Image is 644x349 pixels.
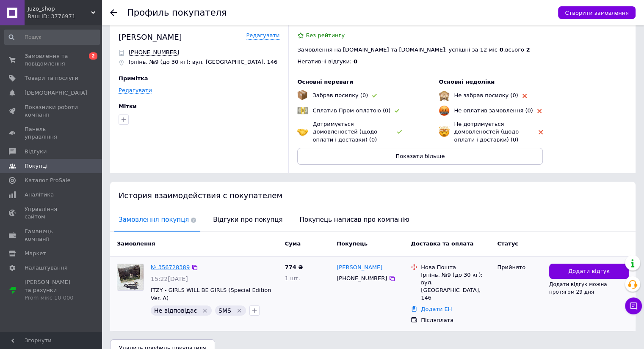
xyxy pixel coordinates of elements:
img: emoji [297,126,308,137]
span: Статус [497,240,518,247]
span: Основні недоліки [439,79,495,85]
img: emoji [439,90,450,101]
img: rating-tag-type [395,109,399,113]
span: 15:22[DATE] [151,275,188,282]
a: Редагувати [119,87,152,94]
img: Фото товару [117,264,144,290]
button: Показати більше [297,148,543,165]
span: Забрав посилку (0) [312,92,368,98]
span: Додати відгук [568,267,610,275]
img: rating-tag-type [372,94,377,98]
span: Відгуки [25,148,47,155]
a: Додати ЕН [421,306,452,312]
span: Не оплатив замовлення (0) [454,107,533,114]
svg: Видалити мітку [236,307,243,314]
a: ITZY - GIRLS WILL BE GIRLS (Special Edition Ver. A) [151,287,271,301]
span: Створити замовлення [565,10,629,16]
div: Prom мікс 10 000 [25,294,78,302]
div: [PERSON_NAME] [119,32,182,42]
span: Замовлення покупця [114,209,200,231]
span: Замовлення на [DOMAIN_NAME] та [DOMAIN_NAME]: успішні за 12 міс - , всього - [297,46,530,53]
span: 2 [89,52,97,60]
span: Не забрав посилку (0) [454,92,518,98]
span: [PERSON_NAME] та рахунки [25,278,78,302]
span: Основні переваги [297,79,353,85]
span: Каталог ProSale [25,177,70,184]
span: Сплатив Пром-оплатою (0) [312,107,390,114]
div: Нова Пошта [421,264,490,271]
span: SMS [218,307,231,314]
span: Гаманець компанії [25,228,78,243]
span: Мітки [119,103,137,109]
span: Не відповідає [154,307,197,314]
a: Редагувати [246,32,279,40]
span: 0 [354,58,357,65]
div: Післяплата [421,316,490,324]
span: Налаштування [25,264,68,272]
span: Покупець [337,240,368,247]
img: rating-tag-type [397,130,402,134]
span: Замовлення [117,240,155,247]
span: Панель управління [25,125,78,141]
div: Ваш ID: 3776971 [28,13,102,20]
img: emoji [297,90,307,100]
img: emoji [297,105,308,116]
button: Додати відгук [549,264,629,279]
span: Показати більше [395,153,445,159]
span: Не дотримується домовленостей (щодо оплати і доставки) (0) [454,121,519,142]
span: 1 шт. [285,275,300,281]
span: Доставка та оплата [411,240,473,247]
button: Чат з покупцем [625,297,642,314]
div: Ірпінь, №9 (до 30 кг): вул. [GEOGRAPHIC_DATA], 146 [421,271,490,302]
button: Створити замовлення [558,6,636,19]
img: rating-tag-type [537,109,542,113]
span: Примітка [119,75,148,82]
span: [DEMOGRAPHIC_DATA] [25,89,87,97]
div: Прийнято [497,264,542,271]
span: Cума [285,240,301,247]
input: Пошук [4,30,100,45]
img: rating-tag-type [522,94,527,98]
img: emoji [439,126,450,137]
span: Відгуки про покупця [209,209,287,231]
a: № 356728389 [151,264,190,270]
a: [PERSON_NAME] [337,264,382,272]
span: Маркет [25,250,46,257]
span: 774 ₴ [285,264,303,270]
h1: Профиль покупателя [127,8,227,18]
span: Замовлення та повідомлення [25,52,78,68]
div: [PHONE_NUMBER] [335,273,389,284]
span: Juzo_shop [28,5,91,13]
img: rating-tag-type [539,130,543,134]
span: Товари та послуги [25,74,78,82]
div: Повернутися назад [110,9,117,16]
p: Ірпінь, №9 (до 30 кг): вул. [GEOGRAPHIC_DATA], 146 [129,58,277,66]
svg: Видалити мітку [202,307,208,314]
span: Негативні відгуки: - [297,58,354,65]
span: Покупці [25,162,47,170]
span: Відправити SMS [129,49,179,56]
span: 0 [499,46,503,53]
span: Додати відгук можна протягом 29 дня [549,281,607,295]
span: Покупець написав про компанію [296,209,414,231]
span: 2 [526,46,530,53]
span: Аналітика [25,191,54,199]
a: Фото товару [117,264,144,291]
img: emoji [439,105,450,116]
span: Управління сайтом [25,205,78,221]
span: Показники роботи компанії [25,104,78,119]
span: Без рейтингу [306,32,345,38]
span: История взаимодействия с покупателем [119,191,282,200]
span: Дотримується домовленостей (щодо оплати і доставки) (0) [312,121,377,142]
